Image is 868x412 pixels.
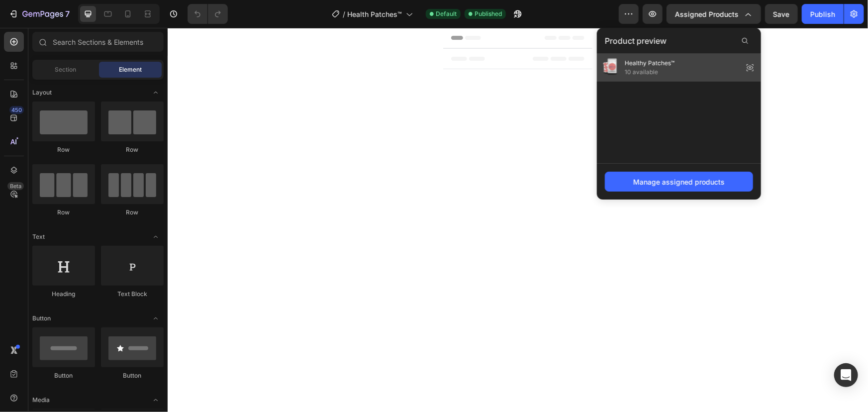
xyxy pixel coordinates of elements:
div: Manage assigned products [633,177,725,187]
span: 10 available [625,68,675,77]
div: Publish [810,9,835,19]
div: Button [101,371,164,380]
div: Undo/Redo [188,4,228,24]
span: Save [773,10,790,18]
iframe: Iframe preload [443,28,592,103]
div: Row [32,208,95,217]
span: Default [436,9,457,18]
span: Toggle open [148,85,164,101]
div: Open Intercom Messenger [834,363,858,387]
span: Product preview [605,35,667,47]
div: Text Block [101,290,164,299]
button: Manage assigned products [605,172,753,192]
span: Toggle open [148,310,164,326]
button: Save [765,4,798,24]
div: Row [32,145,95,154]
span: Section [55,65,77,74]
button: 7 [4,4,74,24]
span: Media [32,396,50,405]
span: Button [32,314,51,323]
div: Row [101,208,164,217]
span: Healthy Patches™ [625,59,675,68]
div: Button [32,371,95,380]
span: Layout [32,88,52,97]
span: Text [32,232,45,241]
div: Row [101,145,164,154]
span: Element [119,65,142,74]
span: Toggle open [148,392,164,408]
span: / [343,9,345,19]
div: Heading [32,290,95,299]
button: Assigned Products [667,4,761,24]
span: Toggle open [148,229,164,245]
div: Beta [7,182,24,190]
p: 7 [65,8,70,20]
button: Publish [802,4,844,24]
input: Search Sections & Elements [32,32,164,52]
span: Health Patches™ [347,9,402,19]
span: Published [475,9,502,18]
div: 450 [9,106,24,114]
span: Assigned Products [675,9,739,19]
img: preview-img [601,58,621,78]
